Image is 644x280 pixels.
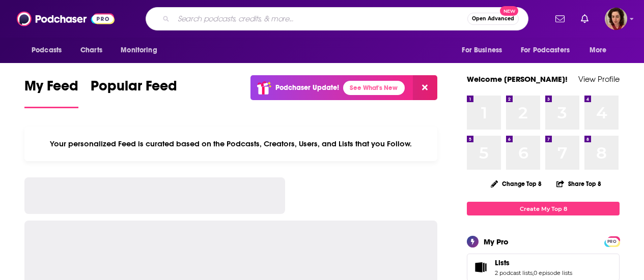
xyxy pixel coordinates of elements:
span: PRO [606,238,618,245]
button: open menu [582,41,620,60]
span: New [500,6,518,16]
a: See What's New [343,81,405,95]
a: 0 episode lists [534,269,572,276]
button: Open AdvancedNew [467,13,519,25]
p: Podchaser Update! [275,83,339,92]
button: open menu [455,41,515,60]
a: Create My Top 8 [467,202,620,215]
img: Podchaser - Follow, Share and Rate Podcasts [17,9,115,28]
span: Charts [80,43,102,57]
span: For Podcasters [521,43,570,57]
a: Popular Feed [91,77,177,108]
span: For Business [462,43,502,57]
button: open menu [114,41,170,60]
span: My Feed [24,77,78,101]
span: Monitoring [121,43,157,57]
span: Podcasts [32,43,62,57]
span: Logged in as hdrucker [605,8,627,30]
div: Search podcasts, credits, & more... [146,7,528,30]
a: 2 podcast lists [495,269,533,276]
div: Your personalized Feed is curated based on the Podcasts, Creators, Users, and Lists that you Follow. [24,127,437,161]
a: My Feed [24,77,78,108]
span: Open Advanced [472,16,514,21]
button: open menu [514,41,584,60]
a: Lists [495,258,572,267]
div: My Pro [484,237,509,246]
img: User Profile [605,8,627,30]
a: Welcome [PERSON_NAME]! [467,74,568,84]
input: Search podcasts, credits, & more... [174,11,467,27]
button: Change Top 8 [485,177,548,190]
button: Share Top 8 [556,174,602,194]
a: Lists [470,260,491,274]
span: Popular Feed [91,77,177,101]
button: open menu [24,41,75,60]
a: Show notifications dropdown [551,10,569,27]
span: , [533,269,534,276]
a: Show notifications dropdown [577,10,593,27]
button: Show profile menu [605,8,627,30]
a: Charts [74,41,108,60]
span: Lists [495,258,510,267]
a: View Profile [578,74,620,84]
a: PRO [606,237,618,245]
span: More [590,43,607,57]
